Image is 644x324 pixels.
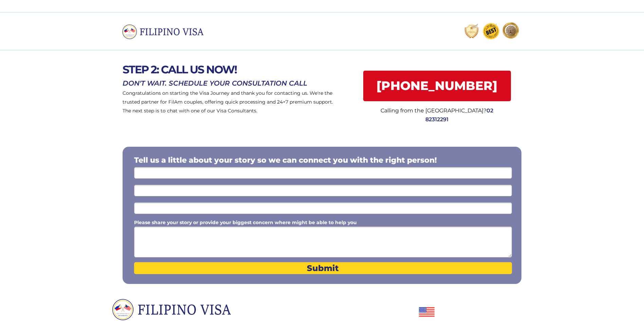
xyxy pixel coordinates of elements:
span: STEP 2: CALL US NOW! [123,63,237,76]
span: Calling from the [GEOGRAPHIC_DATA]? [381,107,486,114]
span: DON'T WAIT. SCHEDULE YOUR CONSULTATION CALL [123,79,307,87]
a: [PHONE_NUMBER] [363,71,511,101]
span: Please share your story or provide your biggest concern where might be able to help you [134,219,357,226]
button: Submit [134,262,512,274]
span: Congratulations on starting the Visa Journey and thank you for contacting us. We're the trusted p... [123,90,333,114]
span: Submit [134,263,512,273]
span: [PHONE_NUMBER] [363,78,511,93]
span: Tell us a little about your story so we can connect you with the right person! [134,156,437,165]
